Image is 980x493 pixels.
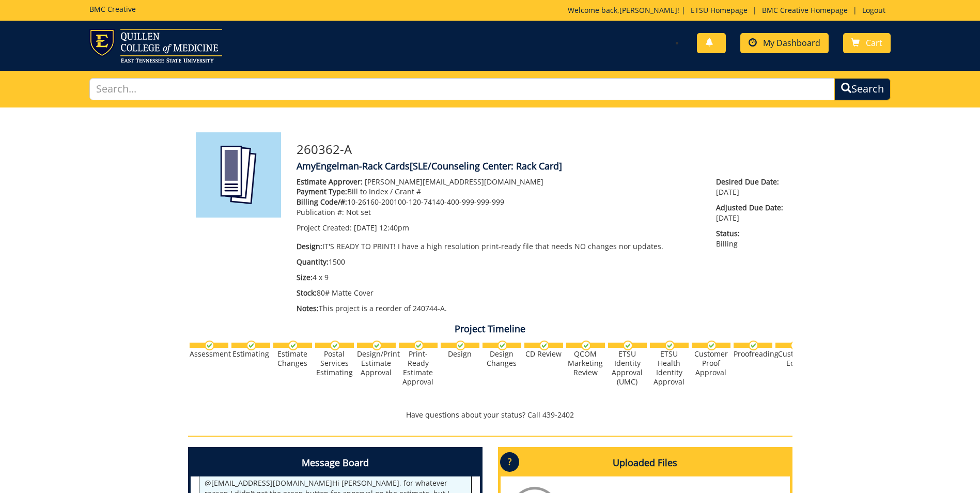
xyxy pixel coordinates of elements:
[231,349,270,359] div: Estimating
[539,341,549,350] img: checkmark
[716,203,784,223] p: [DATE]
[297,197,701,207] p: 10-26160-200100-120-74140-400-999-999-999
[843,33,891,53] a: Cart
[623,341,633,350] img: checkmark
[500,452,519,472] p: ?
[297,272,313,282] span: Size:
[297,288,701,298] p: 80# Matte Cover
[188,324,792,334] h4: Project Timeline
[650,349,689,387] div: ETSU Health Identity Approval
[619,5,677,15] a: [PERSON_NAME]
[297,197,347,207] span: Billing Code/#:
[414,341,424,350] img: checkmark
[297,161,785,172] h4: AmyEngelman-Rack Cards
[89,5,136,13] h5: BMC Creative
[273,349,312,368] div: Estimate Changes
[483,349,521,368] div: Design Changes
[354,223,409,233] span: [DATE] 12:40pm
[716,177,784,197] p: [DATE]
[297,303,319,313] span: Notes:
[716,228,784,249] p: Billing
[757,5,853,15] a: BMC Creative Homepage
[692,349,730,377] div: Customer Proof Approval
[775,349,814,368] div: Customer Edits
[190,349,228,359] div: Assessment
[89,29,222,63] img: ETSU logo
[297,257,329,267] span: Quantity:
[89,78,835,100] input: Search...
[581,341,591,350] img: checkmark
[665,341,675,350] img: checkmark
[608,349,647,387] div: ETSU Identity Approval (UMC)
[297,187,347,196] span: Payment Type:
[330,341,340,350] img: checkmark
[866,37,882,49] span: Cart
[288,341,298,350] img: checkmark
[297,303,701,314] p: This project is a reorder of 240744-A.
[297,241,322,251] span: Design:
[834,78,891,100] button: Search
[372,341,382,350] img: checkmark
[524,349,563,359] div: CD Review
[297,187,701,197] p: Bill to Index / Grant #
[501,450,790,476] h4: Uploaded Files
[790,341,800,350] img: checkmark
[205,341,214,350] img: checkmark
[297,241,701,252] p: IT'S READY TO PRINT! I have a high resolution print-ready file that needs NO changes nor updates.
[297,272,701,283] p: 4 x 9
[707,341,717,350] img: checkmark
[749,341,758,350] img: checkmark
[456,341,465,350] img: checkmark
[297,223,352,233] span: Project Created:
[346,207,371,217] span: Not set
[297,143,785,156] h3: 260362-A
[716,177,784,187] span: Desired Due Date:
[297,177,701,187] p: [PERSON_NAME][EMAIL_ADDRESS][DOMAIN_NAME]
[357,349,396,377] div: Design/Print Estimate Approval
[410,160,562,172] span: [SLE/Counseling Center: Rack Card]
[297,177,363,187] span: Estimate Approver:
[566,349,605,377] div: QCOM Marketing Review
[297,257,701,267] p: 1500
[568,5,891,16] p: Welcome back, ! | | |
[297,207,344,217] span: Publication #:
[686,5,753,15] a: ETSU Homepage
[188,410,792,420] p: Have questions about your status? Call 439-2402
[441,349,479,359] div: Design
[716,203,784,213] span: Adjusted Due Date:
[399,349,438,387] div: Print-Ready Estimate Approval
[716,228,784,239] span: Status:
[196,132,281,218] img: Product featured image
[246,341,256,350] img: checkmark
[857,5,891,15] a: Logout
[297,288,317,298] span: Stock:
[191,450,480,476] h4: Message Board
[497,341,507,350] img: checkmark
[315,349,354,377] div: Postal Services Estimating
[734,349,772,359] div: Proofreading
[763,37,820,49] span: My Dashboard
[740,33,829,53] a: My Dashboard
